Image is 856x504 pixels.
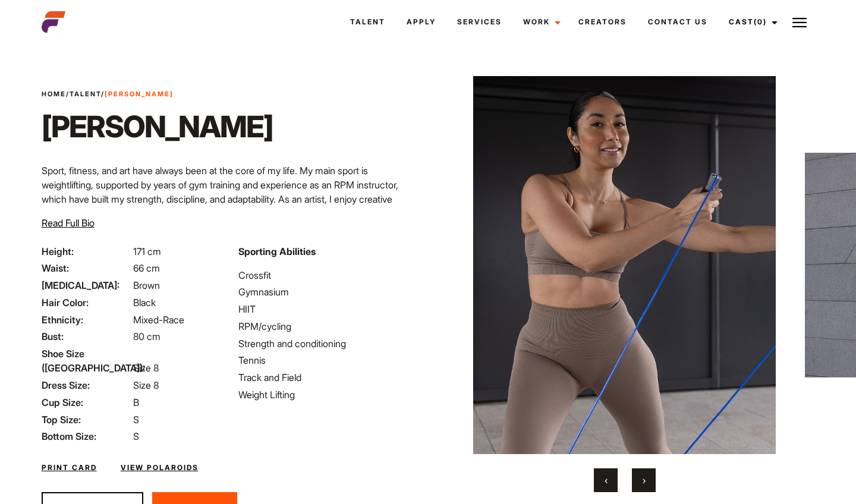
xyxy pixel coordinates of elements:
li: Weight Lifting [238,388,421,402]
span: Waist: [42,261,131,275]
span: Dress Size: [42,378,131,392]
li: RPM/cycling [238,319,421,333]
span: Bust: [42,329,131,344]
a: Print Card [42,462,97,473]
span: Shoe Size ([GEOGRAPHIC_DATA]): [42,346,131,375]
a: Talent [339,6,396,38]
li: Tennis [238,353,421,367]
span: Ethnicity: [42,313,131,327]
span: Height: [42,244,131,259]
a: Talent [70,90,101,98]
li: Track and Field [238,370,421,385]
strong: Sporting Abilities [238,245,316,257]
span: Previous [605,474,608,486]
li: Strength and conditioning [238,336,421,351]
span: Hair Color: [42,295,131,310]
strong: [PERSON_NAME] [105,90,174,98]
span: Next [643,474,646,486]
span: / / [42,89,174,99]
p: Sport, fitness, and art have always been at the core of my life. My main sport is weightlifting, ... [42,163,421,220]
span: Size 8 [133,379,159,391]
span: (0) [754,17,767,26]
li: Crossfit [238,268,421,282]
button: Read Full Bio [42,216,95,230]
span: 66 cm [133,262,160,274]
span: B [133,396,139,408]
li: HIIT [238,302,421,316]
a: Work [512,6,568,38]
span: 80 cm [133,330,160,342]
span: 171 cm [133,245,161,257]
span: Black [133,297,156,308]
span: Brown [133,279,160,291]
a: Creators [568,6,637,38]
a: Contact Us [637,6,718,38]
a: View Polaroids [121,462,199,473]
span: Read Full Bio [42,217,95,229]
img: cropped-aefm-brand-fav-22-square.png [42,10,65,34]
span: S [133,414,139,426]
span: Mixed-Race [133,314,184,326]
img: Burger icon [792,15,807,30]
a: Cast(0) [718,6,785,38]
span: Top Size: [42,412,131,427]
li: Gymnasium [238,285,421,299]
span: Cup Size: [42,395,131,409]
span: S [133,430,139,442]
span: Bottom Size: [42,429,131,443]
a: Services [446,6,512,38]
a: Home [42,90,66,98]
span: [MEDICAL_DATA]: [42,278,131,292]
a: Apply [396,6,446,38]
span: Size 8 [133,362,159,374]
h1: [PERSON_NAME] [42,109,273,144]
